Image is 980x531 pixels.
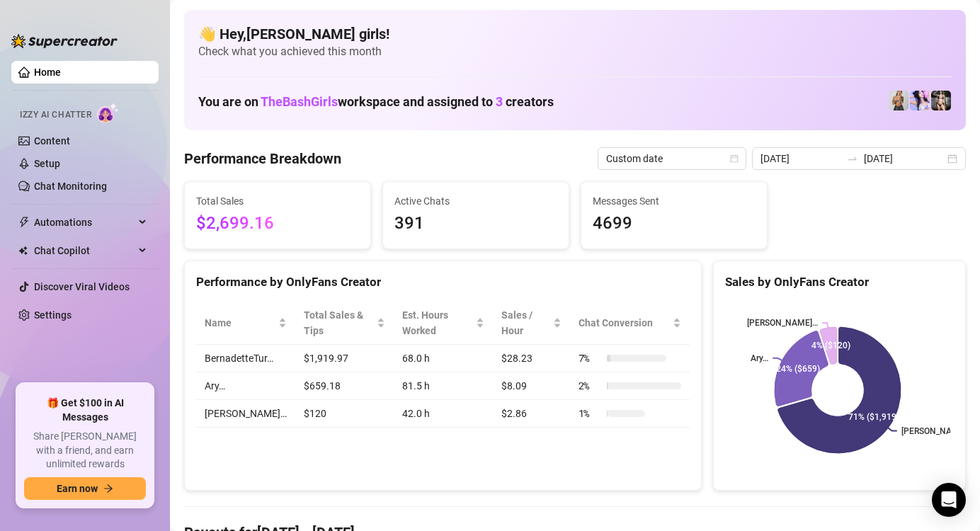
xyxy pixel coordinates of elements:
[910,91,930,110] img: Ary
[606,148,738,169] span: Custom date
[847,153,858,164] span: to
[931,91,951,110] img: Bonnie
[196,400,295,428] td: [PERSON_NAME]…
[394,400,493,428] td: 42.0 h
[570,302,690,345] th: Chat Conversion
[18,246,28,256] img: Chat Copilot
[725,273,954,292] div: Sales by OnlyFans Creator
[196,345,295,372] td: BernadetteTur…
[493,345,569,372] td: $28.23
[593,193,756,209] span: Messages Sent
[196,193,359,209] span: Total Sales
[493,302,569,345] th: Sales / Hour
[20,108,91,122] span: Izzy AI Chatter
[295,372,394,400] td: $659.18
[751,353,768,363] text: Ary…
[394,193,557,209] span: Active Chats
[579,406,601,421] span: 1 %
[493,372,569,400] td: $8.09
[97,103,119,123] img: AI Chatter
[196,210,359,237] span: $2,699.16
[295,302,394,345] th: Total Sales & Tips
[34,281,130,292] a: Discover Viral Videos
[402,307,473,338] div: Est. Hours Worked
[184,149,341,169] h4: Performance Breakdown
[579,315,670,331] span: Chat Conversion
[295,400,394,428] td: $120
[394,210,557,237] span: 391
[34,181,107,192] a: Chat Monitoring
[304,307,374,338] span: Total Sales & Tips
[11,34,118,48] img: logo-BBDzfeDw.svg
[34,135,70,147] a: Content
[730,154,739,163] span: calendar
[196,302,295,345] th: Name
[579,378,601,394] span: 2 %
[57,483,98,494] span: Earn now
[24,477,146,500] button: Earn nowarrow-right
[847,153,858,164] span: swap-right
[864,151,945,166] input: End date
[593,210,756,237] span: 4699
[394,345,493,372] td: 68.0 h
[261,94,338,109] span: TheBashGirls
[198,24,952,44] h4: 👋 Hey, [PERSON_NAME] girls !
[34,211,135,234] span: Automations
[24,430,146,472] span: Share [PERSON_NAME] with a friend, and earn unlimited rewards
[34,67,61,78] a: Home
[747,318,818,328] text: [PERSON_NAME]…
[501,307,549,338] span: Sales / Hour
[205,315,275,331] span: Name
[889,91,908,110] img: BernadetteTur
[295,345,394,372] td: $1,919.97
[24,396,146,424] span: 🎁 Get $100 in AI Messages
[196,372,295,400] td: Ary…
[34,239,135,262] span: Chat Copilot
[198,44,952,59] span: Check what you achieved this month
[34,309,72,321] a: Settings
[103,484,113,493] span: arrow-right
[760,151,841,166] input: Start date
[394,372,493,400] td: 81.5 h
[198,94,554,110] h1: You are on workspace and assigned to creators
[18,217,30,228] span: thunderbolt
[579,350,601,366] span: 7 %
[493,400,569,428] td: $2.86
[496,94,503,109] span: 3
[196,273,690,292] div: Performance by OnlyFans Creator
[34,158,60,169] a: Setup
[932,483,966,517] div: Open Intercom Messenger
[901,426,973,436] text: [PERSON_NAME]...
